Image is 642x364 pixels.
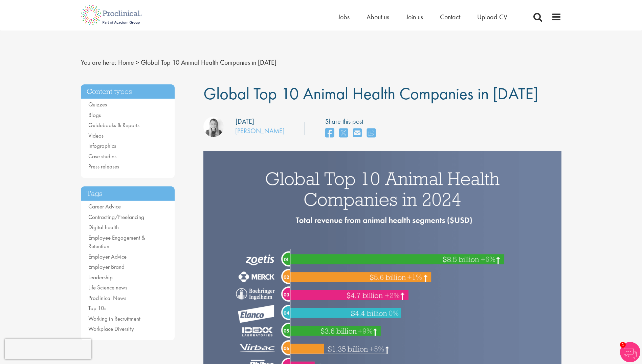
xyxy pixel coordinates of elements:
a: share on whats app [367,126,376,141]
a: Career Advice [88,203,121,210]
span: Global Top 10 Animal Health Companies in [DATE] [203,83,538,104]
a: [PERSON_NAME] [235,126,285,135]
a: Case studies [88,153,116,160]
h3: Tags [81,186,175,201]
a: Guidebooks & Reports [88,121,139,129]
span: > [136,58,139,67]
a: Quizzes [88,101,107,108]
img: Hannah Burke [203,117,224,137]
a: Jobs [338,13,350,21]
span: You are here: [81,58,116,67]
a: Workplace Diversity [88,325,134,332]
a: Upload CV [477,13,507,21]
a: breadcrumb link [118,58,134,67]
a: Press releases [88,163,119,170]
a: share on facebook [325,126,334,141]
a: share on email [353,126,362,141]
a: Working in Recruitment [88,315,140,322]
a: Join us [406,13,423,21]
iframe: reCAPTCHA [5,339,91,359]
a: Top 10s [88,304,106,312]
a: Videos [88,132,104,139]
img: Chatbot [620,342,640,362]
a: Contracting/Freelancing [88,213,144,221]
label: Share this post [325,117,379,126]
a: Employee Engagement & Retention [88,234,145,250]
a: Infographics [88,142,116,149]
a: Proclinical News [88,294,126,302]
span: 1 [620,342,626,348]
a: Blogs [88,111,101,119]
a: Employer Brand [88,263,125,270]
h3: Content types [81,84,175,99]
a: Life Science news [88,284,127,291]
a: share on twitter [339,126,348,141]
a: Digital health [88,223,119,231]
a: Employer Advice [88,253,127,260]
a: Leadership [88,274,113,281]
a: About us [367,13,389,21]
a: Contact [440,13,460,21]
span: Global Top 10 Animal Health Companies in [DATE] [141,58,276,67]
div: [DATE] [236,117,254,126]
